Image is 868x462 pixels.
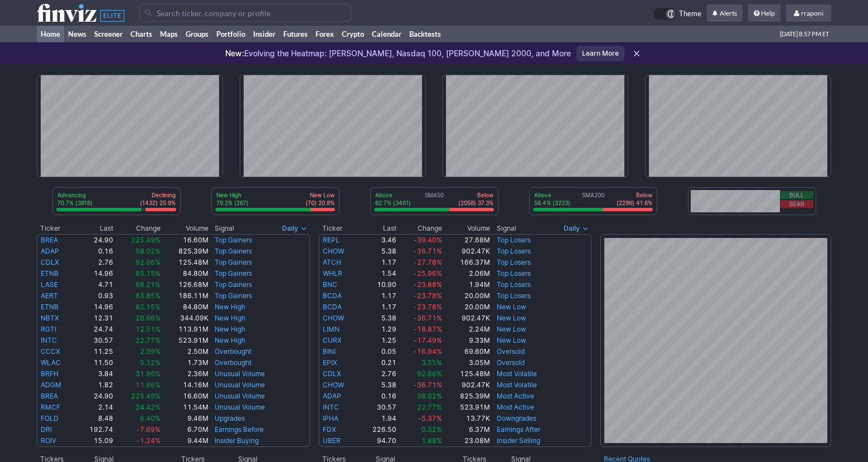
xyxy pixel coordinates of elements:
[358,402,397,413] td: 30.57
[306,191,334,199] p: New Low
[443,268,491,279] td: 2.06M
[497,236,531,244] a: Top Losers
[443,391,491,402] td: 825.39M
[417,392,442,400] span: 98.02%
[421,436,442,445] span: 1.88%
[75,324,114,335] td: 24.74
[323,236,340,244] a: REPL
[127,26,156,42] a: Charts
[161,357,209,368] td: 1.73M
[215,414,245,422] a: Upgrades
[156,26,182,42] a: Maps
[497,224,516,233] span: Signal
[417,403,442,411] span: 22.77%
[358,380,397,391] td: 5.38
[534,199,570,207] p: 58.4% (3223)
[135,303,161,311] span: 85.15%
[312,26,338,42] a: Forex
[358,268,397,279] td: 1.54
[323,369,341,378] a: CDLX
[443,424,491,435] td: 6.37M
[358,435,397,447] td: 94.70
[358,257,397,268] td: 1.17
[114,223,161,234] th: Change
[414,347,442,356] span: -16.94%
[576,46,624,61] a: Learn More
[323,392,341,400] a: ADAP
[497,425,540,434] a: Earnings After
[41,258,59,266] a: CDLX
[75,290,114,301] td: 0.93
[323,269,342,278] a: WHLR
[443,234,491,246] td: 27.68M
[707,4,743,22] a: Alerts
[358,368,397,380] td: 2.76
[414,325,442,333] span: -18.87%
[161,223,209,234] th: Volume
[37,26,64,42] a: Home
[533,191,653,208] div: SMA200
[75,246,114,257] td: 0.16
[75,223,114,234] th: Last
[41,425,52,434] a: DRI
[414,336,442,344] span: -17.49%
[161,279,209,290] td: 126.68M
[282,223,298,234] span: Daily
[319,223,358,234] th: Ticker
[161,346,209,357] td: 2.50M
[161,234,209,246] td: 16.60M
[41,403,60,411] a: RMCF
[358,290,397,301] td: 1.17
[75,313,114,324] td: 12.31
[497,336,526,344] a: New Low
[323,347,336,356] a: BINI
[41,369,59,378] a: BRFH
[323,414,338,422] a: IPHA
[161,368,209,380] td: 2.36M
[617,199,652,207] p: (2296) 41.6%
[41,392,58,400] a: BREA
[75,368,114,380] td: 3.84
[443,257,491,268] td: 166.37M
[41,247,59,255] a: ADAP
[418,414,442,422] span: -5.37%
[443,324,491,335] td: 2.24M
[443,413,491,424] td: 13.77K
[358,413,397,424] td: 1.94
[653,8,701,20] a: Theme
[443,246,491,257] td: 902.47K
[780,26,829,42] span: [DATE] 8:57 PM ET
[216,199,249,207] p: 79.2% (267)
[135,369,161,378] span: 31.96%
[323,358,337,367] a: EPIX
[41,325,56,333] a: RGTI
[358,391,397,402] td: 0.16
[215,392,265,400] a: Unusual Volume
[358,335,397,346] td: 1.25
[41,291,58,300] a: AERT
[75,391,114,402] td: 24.90
[41,414,59,422] a: FOLD
[135,291,161,300] span: 63.85%
[458,199,493,207] p: (2058) 37.3%
[137,425,161,434] span: -7.69%
[443,223,491,234] th: Volume
[497,347,525,356] a: Oversold
[497,436,540,445] a: Insider Selling
[41,436,56,445] a: ROIV
[225,48,244,58] span: New:
[279,26,312,42] a: Futures
[786,4,831,22] a: rraponi
[135,325,161,333] span: 12.51%
[215,303,245,311] a: New High
[215,258,252,266] a: Top Gainers
[215,425,264,434] a: Earnings Before
[75,424,114,435] td: 192.74
[249,26,279,42] a: Insider
[414,381,442,389] span: -36.71%
[564,223,580,234] span: Daily
[414,236,442,244] span: -39.40%
[41,314,59,322] a: NBTX
[215,269,252,278] a: Top Gainers
[679,8,701,20] span: Theme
